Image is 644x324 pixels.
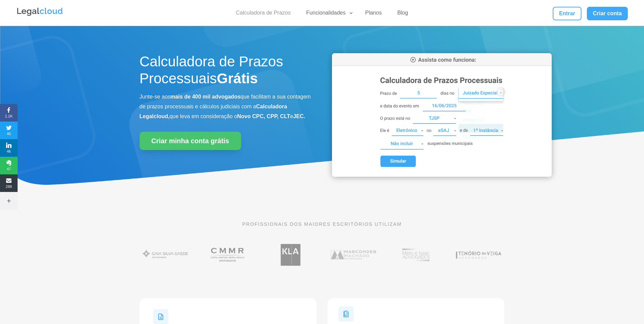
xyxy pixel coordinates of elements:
[140,132,241,150] a: Criar minha conta grátis
[393,9,412,19] a: Blog
[361,9,386,19] a: Planos
[302,9,354,19] a: Funcionalidades
[237,113,290,119] b: Novo CPC, CPP, CLT
[338,306,354,322] img: Ícone Documentos para Tempestividade
[140,53,312,91] h1: Calculadora de Prazos Processuais
[16,12,64,18] a: Logo da Legalcloud
[328,240,379,269] img: Marcondes Machado Advogados utilizam a Legalcloud
[453,240,504,269] img: Tenório da Veiga Advogados
[170,94,240,100] b: mais de 400 mil advogados
[265,240,316,269] img: Koury Lopes Advogados
[553,7,581,20] a: Entrar
[16,7,64,17] img: Legalcloud Logo
[140,92,312,121] p: Junte-se aos que facilitam a sua contagem de prazos processuais e cálculos judiciais com a que le...
[232,9,295,19] a: Calculadora de Prazos
[140,220,505,228] p: PROFISSIONAIS DOS MAIORES ESCRITÓRIOS UTILIZAM
[332,172,552,178] a: Calculadora de Prazos Processuais da Legalcloud
[293,113,305,119] b: JEC.
[217,70,258,86] strong: Grátis
[202,240,254,269] img: Costa Martins Meira Rinaldi Advogados
[140,240,191,269] img: Gaia Silva Gaede Advogados Associados
[390,240,442,269] img: Profissionais do escritório Melo e Isaac Advogados utilizam a Legalcloud
[140,104,287,119] b: Calculadora Legalcloud,
[332,53,552,177] img: Calculadora de Prazos Processuais da Legalcloud
[587,7,628,20] a: Criar conta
